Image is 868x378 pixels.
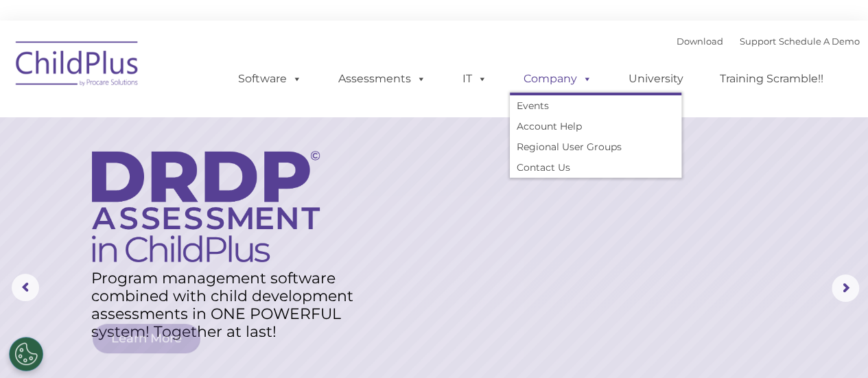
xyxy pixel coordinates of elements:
rs-layer: Program management software combined with child development assessments in ONE POWERFUL system! T... [91,270,369,341]
a: University [615,65,697,93]
a: Support [740,36,776,47]
a: Company [510,65,606,93]
a: IT [449,65,501,93]
a: Regional User Groups [510,137,681,157]
span: Phone number [191,147,249,157]
button: Cookies Settings [9,337,43,371]
a: Download [677,36,723,47]
a: Assessments [325,65,440,93]
iframe: Chat Widget [644,230,868,378]
a: Events [510,95,681,116]
a: Training Scramble!! [706,65,837,93]
img: DRDP Assessment in ChildPlus [92,151,320,262]
font: | [677,36,860,47]
img: ChildPlus by Procare Solutions [9,32,146,100]
a: Account Help [510,116,681,137]
span: Last name [191,91,233,101]
a: Schedule A Demo [779,36,860,47]
a: Contact Us [510,157,681,178]
a: Learn More [93,324,200,353]
a: Software [224,65,316,93]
